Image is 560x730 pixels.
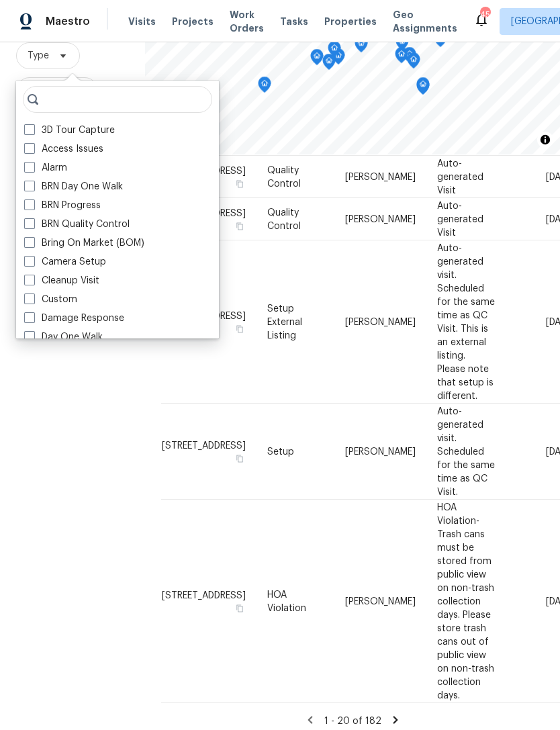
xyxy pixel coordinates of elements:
button: Copy Address [234,602,246,614]
span: 1 - 20 of 182 [324,717,381,726]
div: Map marker [355,36,368,57]
span: Geo Assignments [393,8,457,35]
div: Map marker [395,47,408,68]
span: Tasks [280,17,308,26]
span: [STREET_ADDRESS] [162,441,246,450]
button: Toggle attribution [537,132,553,148]
span: Visits [128,15,156,28]
span: [PERSON_NAME] [345,172,416,181]
label: Cleanup Visit [24,274,99,287]
div: Map marker [416,77,430,98]
div: 45 [480,8,489,21]
label: BRN Progress [24,199,101,212]
div: Map marker [403,47,416,68]
label: BRN Day One Walk [24,180,123,193]
button: Copy Address [234,322,246,334]
span: Auto-generated Visit [437,201,483,237]
label: Custom [24,293,77,306]
span: HOA Violation- Trash cans must be stored from public view on non-trash collection days. Please st... [437,502,494,700]
span: Auto-generated visit. Scheduled for the same time as QC Visit. This is an external listing. Pleas... [437,243,495,400]
span: Setup External Listing [267,304,302,340]
span: Properties [324,15,377,28]
label: Camera Setup [24,255,106,269]
span: Auto-generated visit. Scheduled for the same time as QC Visit. [437,406,495,496]
label: BRN Quality Control [24,218,130,231]
span: [PERSON_NAME] [345,214,416,224]
span: Projects [172,15,214,28]
span: Work Orders [230,8,264,35]
label: Damage Response [24,312,124,325]
span: [PERSON_NAME] [345,447,416,456]
span: Quality Control [267,208,301,230]
div: Map marker [328,41,341,62]
label: Alarm [24,161,67,175]
span: Type [28,49,49,62]
span: [PERSON_NAME] [345,317,416,326]
div: Map marker [395,34,409,55]
span: Setup [267,447,294,456]
span: Auto-generated Visit [437,158,483,195]
div: Map marker [407,52,420,73]
label: Day One Walk [24,330,103,344]
span: [STREET_ADDRESS] [162,590,246,600]
div: Map marker [322,54,336,75]
div: Map marker [258,77,271,97]
span: Maestro [46,15,90,28]
span: [PERSON_NAME] [345,596,416,606]
span: Toggle attribution [541,132,549,147]
label: Access Issues [24,142,103,156]
button: Copy Address [234,177,246,189]
div: Map marker [310,49,324,70]
button: Copy Address [234,220,246,232]
label: Bring On Market (BOM) [24,236,144,250]
button: Copy Address [234,452,246,464]
label: 3D Tour Capture [24,124,115,137]
span: HOA Violation [267,590,306,612]
span: Quality Control [267,165,301,188]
